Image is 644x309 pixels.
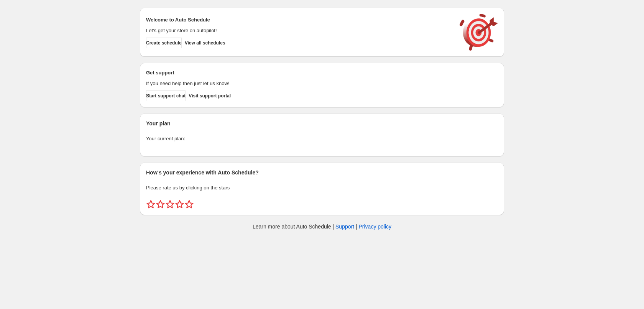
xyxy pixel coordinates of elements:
[359,224,392,230] a: Privacy policy
[146,184,498,192] p: Please rate us by clicking on the stars
[146,90,186,101] a: Start support chat
[146,93,186,99] span: Start support chat
[189,93,231,99] span: Visit support portal
[146,16,452,24] h2: Welcome to Auto Schedule
[335,224,354,230] a: Support
[189,90,231,101] a: Visit support portal
[146,27,452,35] p: Let's get your store on autopilot!
[185,38,225,48] button: View all schedules
[146,169,498,176] h2: How's your experience with Auto Schedule?
[146,40,182,46] span: Create schedule
[146,135,498,143] p: Your current plan:
[253,223,391,230] p: Learn more about Auto Schedule | |
[146,120,498,127] h2: Your plan
[146,69,452,77] h2: Get support
[146,38,182,48] button: Create schedule
[146,80,452,87] p: If you need help then just let us know!
[185,40,225,46] span: View all schedules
